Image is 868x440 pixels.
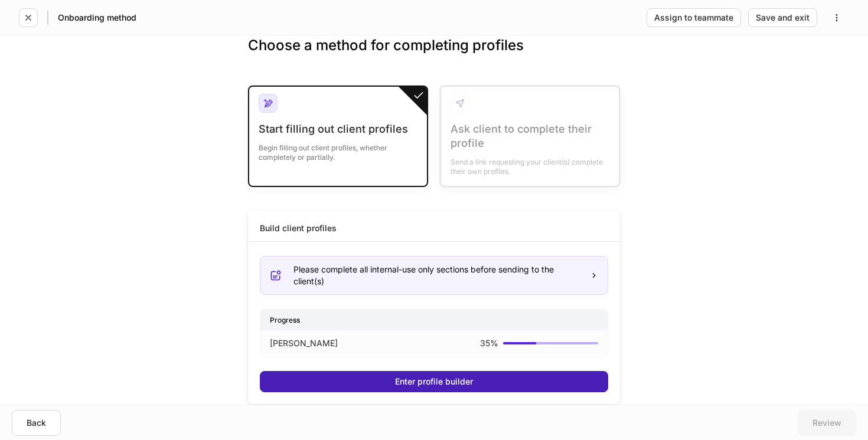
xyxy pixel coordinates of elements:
[58,12,136,24] h5: Onboarding method
[12,410,61,436] button: Back
[647,8,741,27] button: Assign to teammate
[480,337,498,349] p: 35 %
[270,337,338,349] p: [PERSON_NAME]
[260,310,608,330] div: Progress
[248,36,620,74] h3: Choose a method for completing profiles
[293,264,580,287] div: Please complete all internal-use only sections before sending to the client(s)
[259,122,417,136] div: Start filling out client profiles
[260,371,608,392] button: Enter profile builder
[756,14,810,22] div: Save and exit
[748,8,817,27] button: Save and exit
[654,14,733,22] div: Assign to teammate
[260,222,337,234] div: Build client profiles
[395,377,473,386] div: Enter profile builder
[27,419,46,427] div: Back
[259,136,417,162] div: Begin filling out client profiles, whether completely or partially.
